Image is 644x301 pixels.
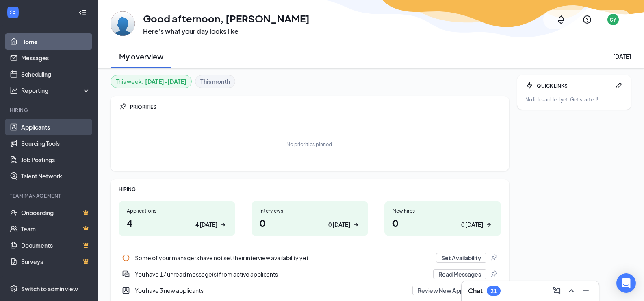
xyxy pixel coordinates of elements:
svg: Info [122,254,130,262]
a: Messages [21,50,91,66]
div: HIRING [119,186,501,193]
svg: Notifications [556,15,566,24]
svg: ArrowRight [485,221,493,229]
a: DocumentsCrown [21,237,91,253]
button: ChevronUp [565,284,578,297]
svg: Pin [119,103,127,111]
a: UserEntityYou have 3 new applicantsReview New ApplicantsPin [119,282,501,299]
a: Interviews00 [DATE]ArrowRight [252,201,368,236]
svg: Collapse [78,9,87,17]
a: Sourcing Tools [21,135,91,152]
svg: ArrowRight [219,221,227,229]
div: 21 [490,288,497,294]
svg: UserEntity [122,286,130,294]
a: New hires00 [DATE]ArrowRight [384,201,501,236]
div: Team Management [10,192,89,199]
div: PRIORITIES [130,103,501,110]
div: Hiring [10,107,89,114]
svg: Pin [490,270,498,278]
div: Some of your managers have not set their interview availability yet [119,250,501,266]
div: No priorities pinned. [286,141,333,148]
img: Skyler Yamada [111,11,135,36]
div: No links added yet. Get started! [525,96,623,103]
div: Applications [127,207,227,214]
div: SY [610,16,616,23]
h1: Good afternoon, [PERSON_NAME] [143,11,310,25]
div: 0 [DATE] [461,220,483,229]
div: You have 3 new applicants [135,286,408,294]
button: Minimize [579,284,592,297]
div: Open Intercom Messenger [616,273,636,293]
a: InfoSome of your managers have not set their interview availability yetSet AvailabilityPin [119,250,501,266]
div: Interviews [260,207,360,214]
svg: WorkstreamLogo [9,8,17,16]
h2: My overview [119,51,163,62]
svg: ComposeMessage [552,286,562,296]
button: Set Availability [436,253,486,263]
div: QUICK LINKS [537,82,611,89]
div: This week : [116,77,186,86]
h1: 0 [392,216,493,230]
b: This month [200,77,230,86]
h1: 0 [260,216,360,230]
div: Reporting [21,86,91,94]
div: [DATE] [613,52,631,60]
a: OnboardingCrown [21,204,91,221]
button: ComposeMessage [550,284,563,297]
div: 4 [DATE] [195,220,217,229]
a: DoubleChatActiveYou have 17 unread message(s) from active applicantsRead MessagesPin [119,266,501,282]
h3: Chat [468,286,483,295]
div: New hires [392,207,493,214]
a: Applications44 [DATE]ArrowRight [119,201,235,236]
svg: ChevronUp [566,286,576,296]
a: Applicants [21,119,91,135]
div: Switch to admin view [21,285,78,293]
div: You have 17 unread message(s) from active applicants [119,266,501,282]
svg: Bolt [525,81,533,90]
svg: Analysis [10,86,18,94]
svg: Pen [615,81,623,90]
a: Scheduling [21,66,91,82]
div: You have 3 new applicants [119,282,501,299]
a: Home [21,33,91,50]
a: TeamCrown [21,221,91,237]
svg: QuestionInfo [582,15,592,24]
button: Read Messages [433,269,486,279]
a: Job Postings [21,152,91,168]
div: 0 [DATE] [328,220,350,229]
button: Review New Applicants [412,286,486,295]
div: You have 17 unread message(s) from active applicants [135,270,428,278]
h1: 4 [127,216,227,230]
svg: ArrowRight [352,221,360,229]
svg: Minimize [581,286,591,296]
a: SurveysCrown [21,253,91,270]
b: [DATE] - [DATE] [145,77,186,86]
svg: Settings [10,285,18,293]
div: Some of your managers have not set their interview availability yet [135,254,431,262]
svg: Pin [490,254,498,262]
a: Talent Network [21,168,91,184]
h3: Here’s what your day looks like [143,27,310,36]
svg: DoubleChatActive [122,270,130,278]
